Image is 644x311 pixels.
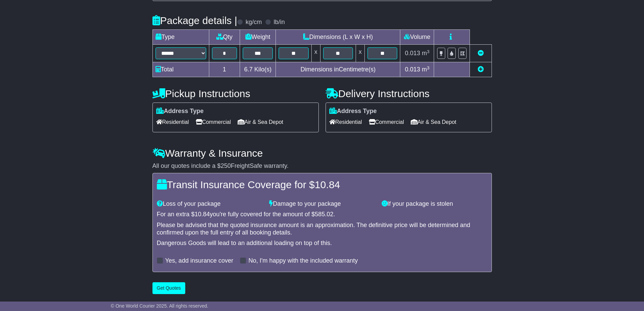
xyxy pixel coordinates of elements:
td: x [311,45,320,62]
td: Weight [240,30,276,45]
span: Commercial [196,117,231,127]
h4: Delivery Instructions [326,88,492,99]
span: Residential [156,117,189,127]
div: Please be advised that the quoted insurance amount is an approximation. The definitive price will... [157,222,487,236]
td: x [356,45,365,62]
td: 1 [209,62,240,77]
span: m [422,66,430,73]
td: Qty [209,30,240,45]
sup: 3 [427,65,430,70]
label: No, I'm happy with the included warranty [248,257,358,265]
td: Dimensions (L x W x H) [276,30,400,45]
div: For an extra $ you're fully covered for the amount of $ . [157,211,487,218]
div: Dangerous Goods will lead to an additional loading on top of this. [157,240,487,247]
sup: 3 [427,49,430,54]
h4: Package details | [152,15,237,26]
label: Yes, add insurance cover [165,257,233,265]
td: Volume [400,30,434,45]
label: Address Type [156,108,204,115]
div: All our quotes include a $ FreightSafe warranty. [152,162,492,170]
label: Address Type [329,108,377,115]
span: 0.013 [405,66,420,73]
span: m [422,50,430,57]
span: 10.84 [315,179,340,190]
span: 6.7 [244,66,253,73]
span: © One World Courier 2025. All rights reserved. [111,303,209,309]
td: Dimensions in Centimetre(s) [276,62,400,77]
label: kg/cm [245,19,262,26]
h4: Pickup Instructions [152,88,319,99]
button: Get Quotes [152,282,186,294]
span: 0.013 [405,50,420,57]
td: Kilo(s) [240,62,276,77]
h4: Warranty & Insurance [152,148,492,159]
td: Total [152,62,209,77]
span: 585.02 [315,211,333,218]
span: 10.84 [195,211,210,218]
div: Damage to your package [266,200,378,208]
td: Type [152,30,209,45]
div: Loss of your package [153,200,266,208]
span: Air & Sea Depot [411,117,456,127]
a: Remove this item [478,50,484,57]
label: lb/in [273,19,285,26]
span: Commercial [369,117,404,127]
span: 250 [221,162,231,169]
span: Air & Sea Depot [238,117,283,127]
h4: Transit Insurance Coverage for $ [157,179,487,190]
a: Add new item [478,66,484,73]
span: Residential [329,117,362,127]
div: If your package is stolen [378,200,491,208]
